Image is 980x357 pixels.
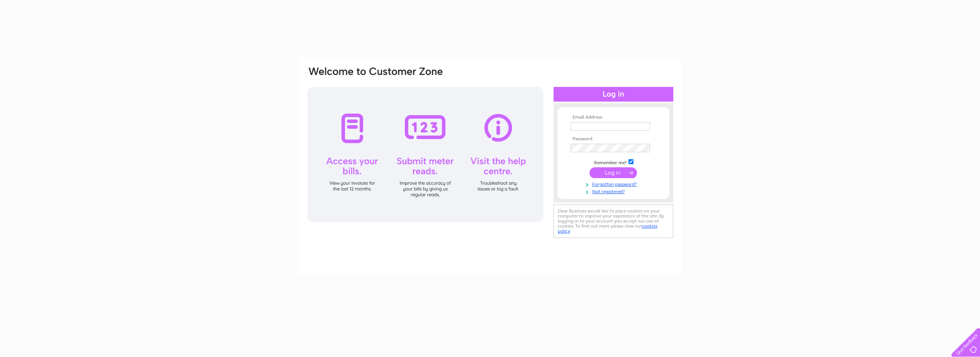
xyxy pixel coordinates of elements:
input: Submit [589,167,637,178]
div: Clear Business would like to place cookies on your computer to improve your experience of the sit... [554,204,673,238]
a: cookies policy [558,223,657,234]
a: Forgotten password? [571,180,658,187]
th: Email Address: [569,115,658,120]
td: Remember me? [569,158,658,166]
a: Not registered? [571,187,658,195]
th: Password: [569,136,658,142]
